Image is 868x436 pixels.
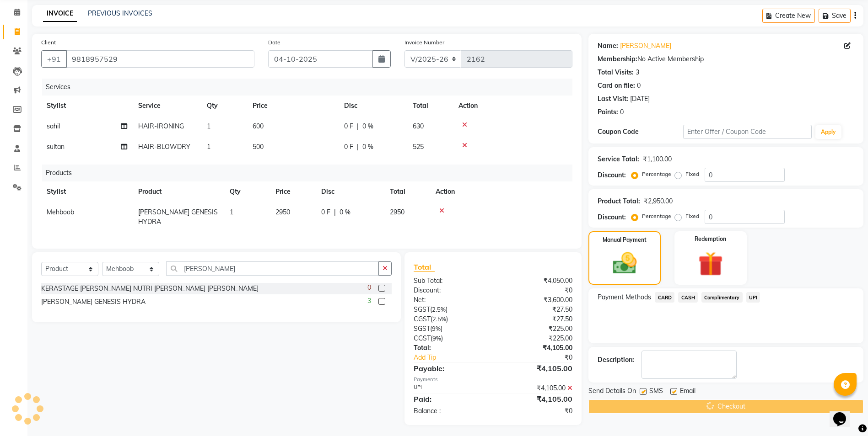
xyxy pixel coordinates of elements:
div: No Active Membership [598,54,854,64]
div: ₹2,950.00 [644,197,673,206]
span: 0 F [344,142,353,152]
span: sultan [47,143,65,151]
th: Total [384,181,430,202]
span: 500 [253,143,264,151]
th: Product [133,181,224,202]
span: 9% [432,335,441,342]
span: Mehboob [47,208,74,216]
div: ( ) [407,305,493,314]
div: ₹3,600.00 [493,295,580,305]
div: Paid: [407,393,493,404]
div: 3 [636,68,639,77]
span: 2.5% [432,306,446,313]
span: CASH [678,292,698,303]
span: SGST [414,324,430,333]
th: Price [270,181,316,202]
label: Date [268,38,280,47]
span: 0 % [340,207,350,217]
div: ₹27.50 [493,305,580,314]
input: Enter Offer / Coupon Code [683,125,811,139]
th: Price [247,96,339,116]
span: 1 [207,143,210,151]
span: 0 % [362,142,373,152]
div: ₹0 [493,286,580,295]
th: Stylist [41,96,133,116]
div: Balance : [407,406,493,416]
span: 2.5% [432,315,446,323]
span: Total [414,262,435,272]
input: Search by Name/Mobile/Email/Code [66,50,254,68]
div: ₹4,105.00 [493,393,580,404]
label: Fixed [685,170,699,178]
label: Percentage [642,170,671,178]
div: ₹4,050.00 [493,276,580,286]
div: Membership: [598,54,637,64]
div: Points: [598,107,618,117]
span: | [334,207,336,217]
a: Add Tip [407,353,507,362]
button: Save [819,9,851,23]
div: Products [42,165,579,181]
span: Payment Methods [598,292,651,302]
div: [PERSON_NAME] GENESIS HYDRA [41,297,146,307]
span: 1 [230,208,233,216]
div: Net: [407,295,493,305]
th: Qty [201,96,247,116]
div: ₹4,105.00 [493,383,580,393]
span: Send Details On [588,386,636,398]
span: HAIR-BLOWDRY [138,143,190,151]
div: ₹4,105.00 [493,363,580,374]
a: [PERSON_NAME] [620,41,671,51]
span: 0 [367,283,371,292]
img: _gift.svg [690,249,731,279]
span: SMS [649,386,663,398]
label: Invoice Number [404,38,444,47]
span: 630 [413,122,424,130]
a: PREVIOUS INVOICES [88,9,152,17]
div: 0 [620,107,624,117]
div: Payable: [407,363,493,374]
div: Discount: [407,286,493,295]
span: 0 % [362,122,373,131]
span: | [357,142,359,152]
span: 1 [207,122,210,130]
span: sahil [47,122,60,130]
span: SGST [414,305,430,314]
th: Total [407,96,453,116]
div: ( ) [407,334,493,343]
div: ₹225.00 [493,324,580,334]
div: Payments [414,376,572,383]
div: ( ) [407,324,493,334]
th: Qty [224,181,270,202]
div: Product Total: [598,197,640,206]
div: Total: [407,343,493,353]
span: 0 F [344,122,353,131]
a: INVOICE [43,5,77,22]
button: Create New [762,9,815,23]
div: ( ) [407,314,493,324]
label: Fixed [685,212,699,220]
th: Action [430,181,572,202]
div: ₹1,100.00 [643,154,672,164]
div: Description: [598,355,634,365]
span: 525 [413,143,424,151]
span: Email [680,386,695,398]
img: _cash.svg [605,250,644,277]
th: Service [133,96,201,116]
span: 0 F [321,207,330,217]
button: Apply [815,125,841,139]
label: Client [41,38,56,47]
div: [DATE] [630,94,650,104]
div: ₹0 [507,353,579,362]
div: UPI [407,383,493,393]
div: Last Visit: [598,94,628,104]
span: 2950 [275,208,290,216]
label: Redemption [695,235,726,243]
div: ₹0 [493,406,580,416]
th: Stylist [41,181,133,202]
div: Service Total: [598,154,639,164]
div: Coupon Code [598,127,683,137]
span: 2950 [390,208,404,216]
div: Services [42,79,579,96]
div: Card on file: [598,81,635,90]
